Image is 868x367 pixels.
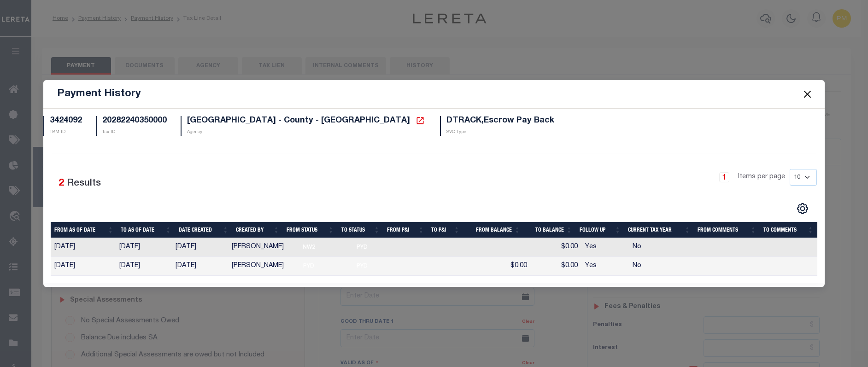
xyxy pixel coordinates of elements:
[719,172,729,182] a: 1
[228,238,296,257] td: [PERSON_NAME]
[175,222,232,238] th: Date Created: activate to sort column ascending
[51,222,117,238] th: From As of Date: activate to sort column ascending
[581,257,629,276] td: Yes
[283,222,337,238] th: From Status: activate to sort column ascending
[67,176,101,191] label: Results
[802,88,814,100] button: Close
[299,242,318,253] span: NW2
[576,222,625,238] th: Follow Up: activate to sort column ascending
[760,222,817,238] th: To Comments: activate to sort column ascending
[299,261,318,272] span: PYD
[581,238,629,257] td: Yes
[228,257,296,276] td: [PERSON_NAME]
[51,238,116,257] td: [DATE]
[116,238,172,257] td: [DATE]
[102,129,167,136] p: Tax ID
[446,129,554,136] p: SVC Type
[629,257,697,276] td: No
[50,129,82,136] p: TBM ID
[428,222,463,238] th: To P&I: activate to sort column ascending
[338,222,384,238] th: To Status: activate to sort column ascending
[694,222,760,238] th: From Comments: activate to sort column ascending
[531,257,581,276] td: $0.00
[524,222,576,238] th: To Balance: activate to sort column ascending
[353,242,371,253] span: PYD
[50,116,82,126] h5: 3424092
[531,238,581,257] td: $0.00
[446,116,554,126] h5: DTRACK,Escrow Pay Back
[117,222,175,238] th: To As of Date: activate to sort column ascending
[51,257,116,276] td: [DATE]
[738,172,785,182] span: Items per page
[116,257,172,276] td: [DATE]
[472,257,531,276] td: $0.00
[187,117,410,125] span: [GEOGRAPHIC_DATA] - County - [GEOGRAPHIC_DATA]
[463,222,524,238] th: From Balance: activate to sort column ascending
[232,222,283,238] th: Created By: activate to sort column ascending
[172,257,228,276] td: [DATE]
[383,222,428,238] th: From P&I: activate to sort column ascending
[187,129,426,136] p: Agency
[353,261,371,272] span: PYD
[172,238,228,257] td: [DATE]
[624,222,694,238] th: Current Tax Year: activate to sort column ascending
[629,238,697,257] td: No
[59,179,64,188] span: 2
[57,87,141,100] h5: Payment History
[102,116,167,126] h5: 20282240350000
